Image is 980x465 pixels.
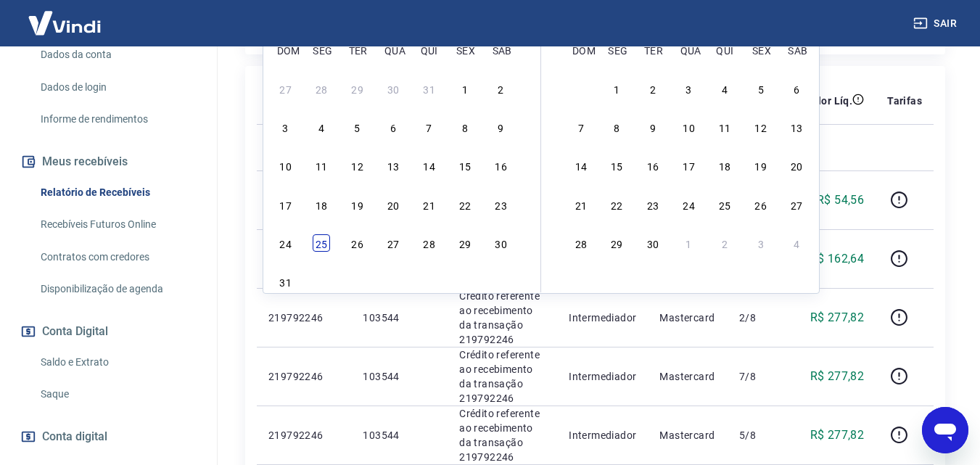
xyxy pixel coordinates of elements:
p: Mastercard [659,428,716,443]
div: Choose domingo, 27 de julho de 2025 [277,80,295,97]
div: seg [608,41,625,59]
div: Choose sábado, 9 de agosto de 2025 [493,118,510,136]
p: Crédito referente ao recebimento da transação 219792246 [459,406,545,464]
div: dom [277,41,295,59]
div: Choose quinta-feira, 31 de julho de 2025 [421,80,438,97]
div: Choose terça-feira, 2 de setembro de 2025 [644,80,662,97]
div: Choose segunda-feira, 15 de setembro de 2025 [608,157,625,174]
div: ter [349,41,366,59]
div: Choose sábado, 2 de agosto de 2025 [493,80,510,97]
p: Tarifas [887,94,922,108]
button: Meus recebíveis [17,146,199,178]
div: Choose sexta-feira, 5 de setembro de 2025 [752,80,770,97]
div: Choose segunda-feira, 11 de agosto de 2025 [313,157,330,174]
div: Choose domingo, 28 de setembro de 2025 [572,234,590,252]
div: Choose quinta-feira, 4 de setembro de 2025 [421,273,438,290]
p: Mastercard [659,310,716,325]
div: Choose domingo, 31 de agosto de 2025 [277,273,295,290]
div: Choose domingo, 24 de agosto de 2025 [277,234,295,252]
p: 219792246 [268,369,339,384]
p: Intermediador [569,310,636,325]
div: Choose segunda-feira, 28 de julho de 2025 [313,80,330,97]
div: Choose quinta-feira, 11 de setembro de 2025 [716,118,733,136]
div: Choose terça-feira, 5 de agosto de 2025 [349,118,366,136]
div: qui [716,41,733,59]
a: Relatório de Recebíveis [35,178,199,207]
p: Intermediador [569,369,636,384]
div: Choose terça-feira, 2 de setembro de 2025 [349,273,366,290]
p: Crédito referente ao recebimento da transação 219792246 [459,289,545,347]
div: Choose sábado, 20 de setembro de 2025 [788,157,805,174]
div: month 2025-08 [275,78,511,292]
div: qua [680,41,698,59]
div: Choose quarta-feira, 6 de agosto de 2025 [384,118,402,136]
span: Conta digital [42,427,107,447]
div: dom [572,41,590,59]
div: Choose segunda-feira, 1 de setembro de 2025 [313,273,330,290]
a: Contratos com credores [35,242,199,272]
p: 7/8 [739,369,782,384]
div: Choose terça-feira, 12 de agosto de 2025 [349,157,366,174]
p: 5/8 [739,428,782,443]
div: Choose sábado, 4 de outubro de 2025 [788,234,805,252]
div: Choose terça-feira, 19 de agosto de 2025 [349,196,366,213]
p: 219792246 [268,428,339,443]
div: Choose sábado, 13 de setembro de 2025 [788,118,805,136]
div: qui [421,41,438,59]
div: Choose quinta-feira, 2 de outubro de 2025 [716,234,733,252]
div: Choose quarta-feira, 17 de setembro de 2025 [680,157,698,174]
iframe: Botão para abrir a janela de mensagens [922,407,968,453]
p: R$ 277,82 [810,427,865,444]
div: Choose terça-feira, 30 de setembro de 2025 [644,234,662,252]
div: Choose quarta-feira, 3 de setembro de 2025 [384,273,402,290]
p: R$ 54,56 [817,192,864,209]
div: Choose segunda-feira, 25 de agosto de 2025 [313,234,330,252]
div: Choose quarta-feira, 24 de setembro de 2025 [680,196,698,213]
p: Intermediador [569,428,636,443]
div: Choose domingo, 7 de setembro de 2025 [572,118,590,136]
a: Disponibilização de agenda [35,274,199,304]
p: 103544 [363,428,436,443]
button: Conta Digital [17,316,199,347]
div: Choose segunda-feira, 29 de setembro de 2025 [608,234,625,252]
div: Choose sexta-feira, 5 de setembro de 2025 [456,273,474,290]
div: Choose sábado, 6 de setembro de 2025 [493,273,510,290]
div: Choose quarta-feira, 30 de julho de 2025 [384,80,402,97]
div: sex [752,41,770,59]
a: Dados da conta [35,40,199,70]
div: Choose segunda-feira, 4 de agosto de 2025 [313,118,330,136]
p: Mastercard [659,369,716,384]
div: Choose domingo, 17 de agosto de 2025 [277,196,295,213]
div: Choose sexta-feira, 12 de setembro de 2025 [752,118,770,136]
div: Choose sexta-feira, 22 de agosto de 2025 [456,196,474,213]
div: Choose quinta-feira, 7 de agosto de 2025 [421,118,438,136]
p: R$ 277,82 [810,368,865,385]
div: Choose sexta-feira, 29 de agosto de 2025 [456,234,474,252]
p: Valor Líq. [805,94,852,108]
div: month 2025-09 [570,78,807,253]
div: Choose quarta-feira, 27 de agosto de 2025 [384,234,402,252]
div: Choose sábado, 6 de setembro de 2025 [788,80,805,97]
div: seg [313,41,330,59]
div: Choose sexta-feira, 19 de setembro de 2025 [752,157,770,174]
div: ter [644,41,662,59]
div: Choose sábado, 23 de agosto de 2025 [493,196,510,213]
a: Dados de login [35,73,199,102]
p: R$ 277,82 [810,309,865,326]
div: sab [788,41,805,59]
div: Choose quinta-feira, 21 de agosto de 2025 [421,196,438,213]
a: Saldo e Extrato [35,347,199,377]
div: qua [384,41,402,59]
div: Choose quarta-feira, 13 de agosto de 2025 [384,157,402,174]
p: Crédito referente ao recebimento da transação 219792246 [459,347,545,406]
div: Choose sábado, 16 de agosto de 2025 [493,157,510,174]
p: R$ 162,64 [810,250,865,268]
div: Choose terça-feira, 29 de julho de 2025 [349,80,366,97]
div: Choose segunda-feira, 22 de setembro de 2025 [608,196,625,213]
div: Choose sexta-feira, 26 de setembro de 2025 [752,196,770,213]
p: 103544 [363,369,436,384]
div: Choose domingo, 31 de agosto de 2025 [572,80,590,97]
div: Choose sexta-feira, 1 de agosto de 2025 [456,80,474,97]
p: 103544 [363,310,436,325]
button: Sair [910,10,963,37]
